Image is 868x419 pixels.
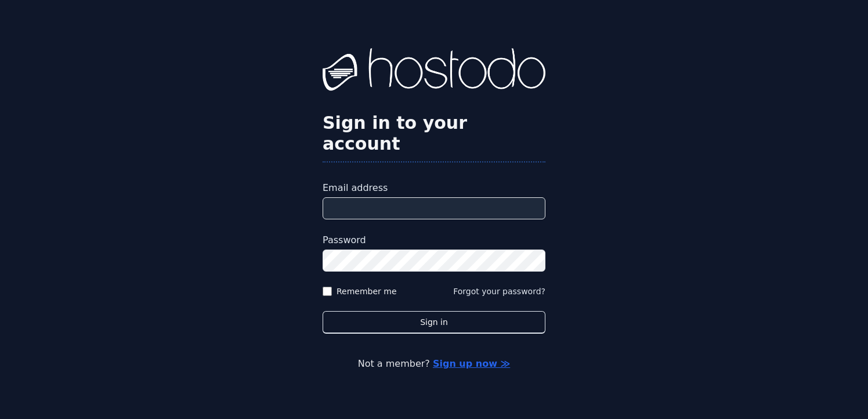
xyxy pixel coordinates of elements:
label: Email address [323,181,545,195]
img: Hostodo [323,48,545,95]
a: Sign up now ≫ [433,358,510,369]
h2: Sign in to your account [323,113,545,154]
p: Not a member? [56,357,812,371]
button: Sign in [323,311,545,334]
label: Password [323,233,545,247]
button: Forgot your password? [453,286,545,297]
label: Remember me [337,286,397,297]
